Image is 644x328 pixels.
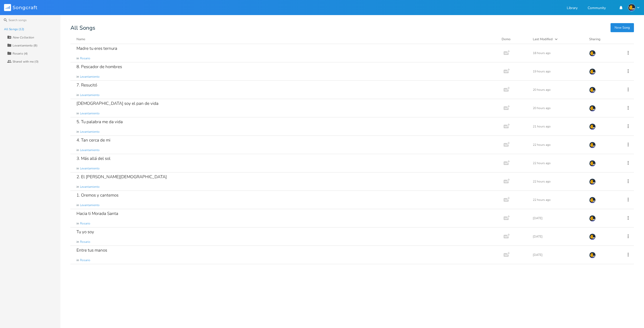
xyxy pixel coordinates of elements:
[76,185,79,189] span: in
[589,50,596,57] img: Luis Gerardo Bonilla Ramírez
[76,101,158,106] div: [DEMOGRAPHIC_DATA] soy el pan de vida
[533,143,583,146] div: 22 hours ago
[70,25,634,31] div: All Songs
[533,52,583,55] div: 18 hours ago
[533,235,583,238] div: [DATE]
[80,56,90,61] span: Rosario
[76,248,107,252] div: Entre tus manos
[589,197,596,203] img: Luis Gerardo Bonilla Ramírez
[76,93,79,97] span: in
[589,142,596,148] img: Luis Gerardo Bonilla Ramírez
[76,221,79,226] span: in
[502,37,527,42] div: Demo
[567,6,578,11] a: Library
[533,37,583,42] button: Last Modified
[80,130,100,134] span: Levantamiento
[611,23,634,32] button: New Song
[80,148,100,152] span: Levantamiento
[533,180,583,183] div: 22 hours ago
[533,162,583,165] div: 22 hours ago
[13,60,38,63] div: Shared with me (0)
[589,215,596,222] img: Luis Gerardo Bonilla Ramírez
[76,75,79,79] span: in
[533,217,583,220] div: [DATE]
[628,4,635,11] img: Luis Gerardo Bonilla Ramírez
[589,68,596,75] img: Luis Gerardo Bonilla Ramírez
[589,123,596,130] img: Luis Gerardo Bonilla Ramírez
[76,211,118,216] div: Hacia ti Morada Santa
[80,203,100,207] span: Levantamiento
[76,65,122,69] div: 8. Pescador de hombres
[589,178,596,185] img: Luis Gerardo Bonilla Ramírez
[76,37,496,42] button: Name
[80,111,100,116] span: Levantamiento
[80,240,90,244] span: Rosario
[533,37,553,41] div: Last Modified
[76,166,79,171] span: in
[76,240,79,244] span: in
[76,138,110,142] div: 4. Tan cerca de mi
[589,105,596,112] img: Luis Gerardo Bonilla Ramírez
[76,193,118,197] div: 1. Oremos y cantemos
[588,6,606,11] a: Community
[80,185,100,189] span: Levantamiento
[13,52,28,55] div: Rosario (4)
[80,258,90,262] span: Rosario
[80,166,100,171] span: Levantamiento
[76,148,79,152] span: in
[533,198,583,201] div: 22 hours ago
[4,28,24,31] div: All Songs (12)
[76,156,110,161] div: 3. Más allá del sol
[533,125,583,128] div: 21 hours ago
[533,88,583,91] div: 20 hours ago
[76,258,79,262] span: in
[76,37,85,41] div: Name
[13,36,34,39] div: New Collection
[76,46,117,51] div: Madre tu eres ternura
[533,107,583,110] div: 20 hours ago
[76,203,79,207] span: in
[533,253,583,256] div: [DATE]
[76,120,123,124] div: 5. Tu palabra me da vida
[80,221,90,226] span: Rosario
[533,70,583,73] div: 19 hours ago
[76,230,94,234] div: Tu yo soy
[76,111,79,116] span: in
[76,130,79,134] span: in
[589,37,619,42] div: Sharing
[589,160,596,167] img: Luis Gerardo Bonilla Ramírez
[589,252,596,258] img: Luis Gerardo Bonilla Ramírez
[589,87,596,93] img: Luis Gerardo Bonilla Ramírez
[13,44,37,47] div: Levantamiento (8)
[80,93,100,97] span: Levantamiento
[589,233,596,240] img: Luis Gerardo Bonilla Ramírez
[80,75,100,79] span: Levantamiento
[76,56,79,61] span: in
[76,175,167,179] div: 2. El [PERSON_NAME][DEMOGRAPHIC_DATA]
[76,83,97,87] div: 7. Resucitó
